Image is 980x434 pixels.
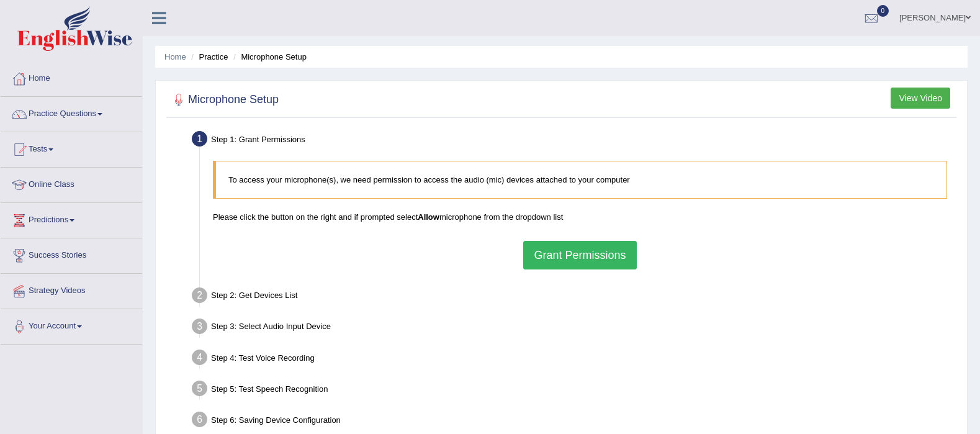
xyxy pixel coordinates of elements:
[891,88,950,109] button: View Video
[186,346,961,373] div: Step 4: Test Voice Recording
[186,377,961,404] div: Step 5: Test Speech Recognition
[1,203,142,234] a: Predictions
[1,309,142,340] a: Your Account
[230,51,307,63] li: Microphone Setup
[186,315,961,342] div: Step 3: Select Audio Input Device
[228,174,934,186] p: To access your microphone(s), we need permission to access the audio (mic) devices attached to yo...
[1,168,142,199] a: Online Class
[1,274,142,305] a: Strategy Videos
[186,127,961,155] div: Step 1: Grant Permissions
[186,284,961,311] div: Step 2: Get Devices List
[1,61,142,93] a: Home
[1,238,142,269] a: Success Stories
[418,212,439,222] b: Allow
[1,132,142,163] a: Tests
[213,211,947,223] p: Please click the button on the right and if prompted select microphone from the dropdown list
[523,241,636,269] button: Grant Permissions
[877,5,889,17] span: 0
[164,52,186,61] a: Home
[1,97,142,128] a: Practice Questions
[169,91,279,109] h2: Microphone Setup
[188,51,228,63] li: Practice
